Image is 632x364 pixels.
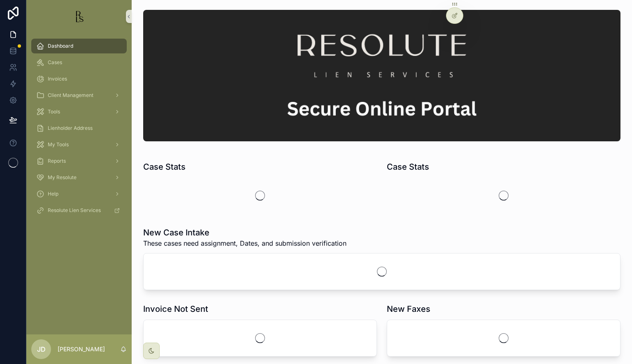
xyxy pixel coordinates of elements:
[143,238,346,248] span: These cases need assignment, Dates, and submission verification
[31,170,127,185] a: My Resolute
[31,55,127,70] a: Cases
[48,59,62,66] span: Cases
[48,174,77,181] span: My Resolute
[31,121,127,136] a: Lienholder Address
[48,158,66,164] span: Reports
[31,187,127,201] a: Help
[48,76,67,82] span: Invoices
[143,303,208,315] h1: Invoice Not Sent
[387,161,429,173] h1: Case Stats
[31,71,127,86] a: Invoices
[37,344,46,354] span: JD
[31,137,127,152] a: My Tools
[48,125,93,131] span: Lienholder Address
[31,104,127,119] a: Tools
[31,154,127,168] a: Reports
[143,161,186,173] h1: Case Stats
[48,108,60,115] span: Tools
[48,92,93,99] span: Client Management
[143,227,346,238] h1: New Case Intake
[48,191,58,197] span: Help
[58,345,105,353] p: [PERSON_NAME]
[31,88,127,103] a: Client Management
[48,43,73,49] span: Dashboard
[31,203,127,218] a: Resolute Lien Services
[31,39,127,53] a: Dashboard
[48,207,101,214] span: Resolute Lien Services
[387,303,430,315] h1: New Faxes
[72,10,86,23] img: App logo
[48,141,69,148] span: My Tools
[26,33,132,228] div: scrollable content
